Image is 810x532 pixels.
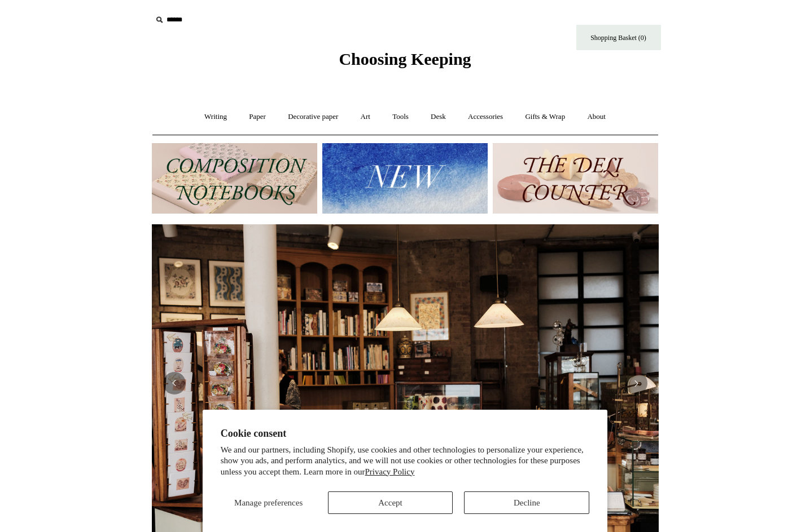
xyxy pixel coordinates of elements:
[221,445,590,478] p: We and our partners, including Shopify, use cookies and other technologies to personalize your ex...
[221,491,317,514] button: Manage preferences
[194,102,237,132] a: Writing
[458,102,513,132] a: Accessories
[577,102,616,132] a: About
[278,102,348,132] a: Decorative paper
[515,102,575,132] a: Gifts & Wrap
[221,428,590,440] h2: Cookie consent
[234,498,303,507] span: Manage preferences
[382,102,419,132] a: Tools
[239,102,276,132] a: Paper
[152,143,317,214] img: 202302 Composition ledgers.jpg__PID:69722ee6-fa44-49dd-a067-31375e5d54ec
[163,372,186,394] button: Previous
[576,25,661,50] a: Shopping Basket (0)
[339,59,471,66] a: Choosing Keeping
[365,467,415,476] a: Privacy Policy
[339,50,471,68] span: Choosing Keeping
[625,372,647,394] button: Next
[421,102,456,132] a: Desk
[322,143,488,214] img: New.jpg__PID:f73bdf93-380a-4a35-bcfe-7823039498e1
[328,491,453,514] button: Accept
[464,491,589,514] button: Decline
[351,102,380,132] a: Art
[493,143,658,214] img: The Deli Counter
